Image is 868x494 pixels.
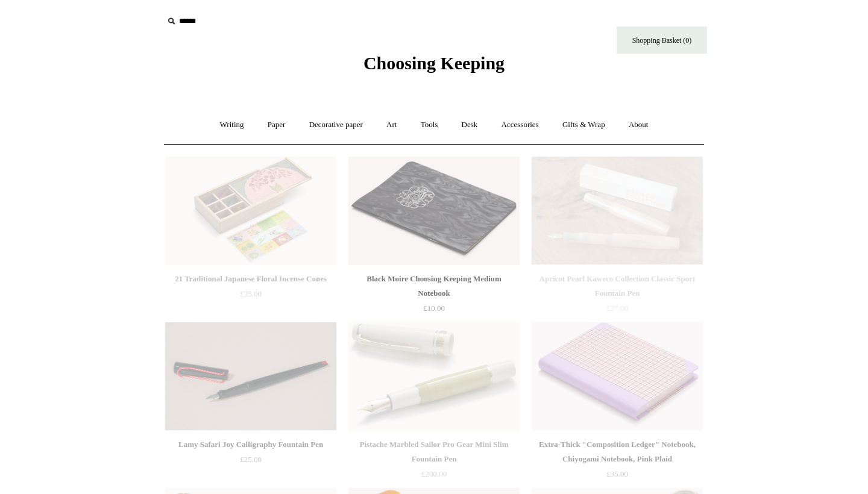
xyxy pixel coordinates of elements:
div: Lamy Safari Joy Calligraphy Fountain Pen [168,437,333,452]
img: 21 Traditional Japanese Floral Incense Cones [165,157,336,265]
a: Paper [257,109,297,141]
a: Accessories [491,109,550,141]
div: 21 Traditional Japanese Floral Incense Cones [168,272,333,286]
a: Pistache Marbled Sailor Pro Gear Mini Slim Fountain Pen Pistache Marbled Sailor Pro Gear Mini Sli... [348,322,520,431]
span: Choosing Keeping [363,53,505,73]
a: Black Moire Choosing Keeping Medium Notebook Black Moire Choosing Keeping Medium Notebook [348,157,520,265]
a: Decorative paper [298,109,374,141]
a: Lamy Safari Joy Calligraphy Fountain Pen £25.00 [165,437,336,487]
a: Tools [410,109,449,141]
a: Extra-Thick "Composition Ledger" Notebook, Chiyogami Notebook, Pink Plaid £35.00 [532,437,703,487]
a: Choosing Keeping [363,63,505,71]
img: Extra-Thick "Composition Ledger" Notebook, Chiyogami Notebook, Pink Plaid [532,322,703,431]
a: Shopping Basket (0) [617,27,707,54]
a: Gifts & Wrap [552,109,616,141]
img: Lamy Safari Joy Calligraphy Fountain Pen [165,322,336,431]
img: Pistache Marbled Sailor Pro Gear Mini Slim Fountain Pen [348,322,520,431]
a: Extra-Thick "Composition Ledger" Notebook, Chiyogami Notebook, Pink Plaid Extra-Thick "Compositio... [532,322,703,431]
img: Black Moire Choosing Keeping Medium Notebook [348,157,520,265]
a: About [618,109,659,141]
a: 21 Traditional Japanese Floral Incense Cones 21 Traditional Japanese Floral Incense Cones [165,157,336,265]
a: Writing [209,109,255,141]
a: Apricot Pearl Kaweco Collection Classic Sport Fountain Pen £27.00 [532,272,703,321]
span: £25.00 [240,455,262,464]
a: Desk [451,109,489,141]
span: £35.00 [606,469,628,478]
img: Apricot Pearl Kaweco Collection Classic Sport Fountain Pen [532,157,703,265]
a: 21 Traditional Japanese Floral Incense Cones £25.00 [165,272,336,321]
span: £200.00 [421,469,447,478]
a: Pistache Marbled Sailor Pro Gear Mini Slim Fountain Pen £200.00 [348,437,520,487]
span: £27.00 [606,304,628,313]
div: Extra-Thick "Composition Ledger" Notebook, Chiyogami Notebook, Pink Plaid [535,437,700,466]
div: Pistache Marbled Sailor Pro Gear Mini Slim Fountain Pen [351,437,517,466]
a: Apricot Pearl Kaweco Collection Classic Sport Fountain Pen Apricot Pearl Kaweco Collection Classi... [532,157,703,265]
span: £10.00 [423,304,445,313]
a: Art [376,109,407,141]
div: Apricot Pearl Kaweco Collection Classic Sport Fountain Pen [535,272,700,301]
div: Black Moire Choosing Keeping Medium Notebook [351,272,517,301]
a: Lamy Safari Joy Calligraphy Fountain Pen Lamy Safari Joy Calligraphy Fountain Pen [165,322,336,431]
span: £25.00 [240,289,262,298]
a: Black Moire Choosing Keeping Medium Notebook £10.00 [348,272,520,321]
